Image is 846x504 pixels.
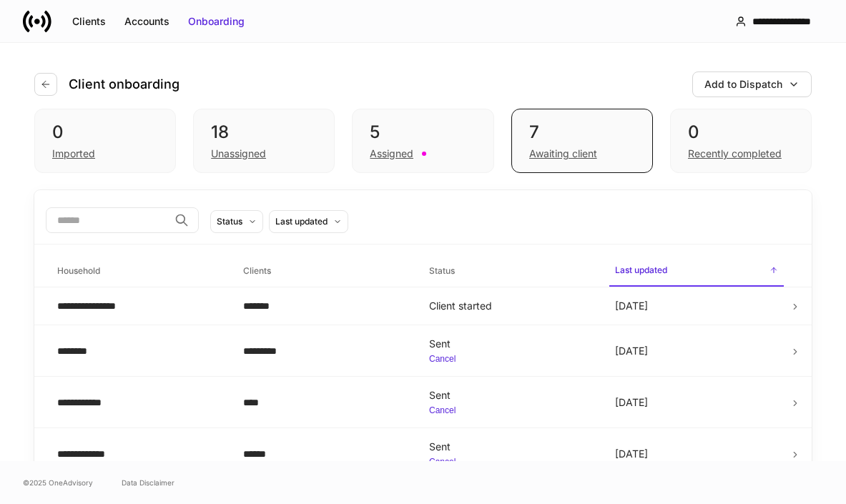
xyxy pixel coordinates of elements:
span: © 2025 OneAdvisory [23,477,93,488]
div: Onboarding [188,14,245,29]
button: Clients [63,10,115,33]
div: Last updated [275,214,328,228]
h6: Clients [243,264,271,277]
span: Household [51,257,226,286]
div: 5Assigned [352,109,493,173]
div: 5 [370,121,476,144]
div: Imported [52,147,95,161]
button: Cancel [429,354,456,365]
button: Last updated [269,210,348,233]
button: Accounts [115,10,179,33]
div: 7Awaiting client [511,109,653,173]
td: [DATE] [604,287,790,325]
div: Sent [429,440,592,454]
button: Onboarding [179,10,254,33]
div: 0Imported [34,109,176,173]
div: 18Unassigned [193,109,335,173]
div: Add to Dispatch [704,77,782,92]
span: Status [423,257,598,286]
button: Status [210,210,263,233]
div: Accounts [124,14,169,29]
td: [DATE] [604,377,790,428]
div: Clients [72,14,106,29]
div: 0 [52,121,158,144]
button: Add to Dispatch [692,71,812,97]
h6: Last updated [615,263,667,277]
div: 0Recently completed [670,109,812,173]
div: 7 [529,121,635,144]
div: Assigned [370,147,413,161]
div: Sent [429,337,592,351]
td: [DATE] [604,428,790,480]
div: Status [217,214,242,228]
div: Sent [429,388,592,402]
a: Data Disclaimer [122,477,174,488]
h4: Client onboarding [69,76,179,93]
div: Unassigned [211,147,266,161]
span: Clients [237,257,412,286]
button: Cancel [429,405,456,416]
h6: Household [57,264,100,277]
div: 0 [688,121,794,144]
td: Client started [418,287,604,325]
div: Recently completed [688,147,782,161]
div: Awaiting client [529,147,597,161]
button: Cancel [429,457,456,468]
span: Last updated [609,256,784,287]
h6: Status [429,264,455,277]
div: 18 [211,121,317,144]
td: [DATE] [604,325,790,377]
